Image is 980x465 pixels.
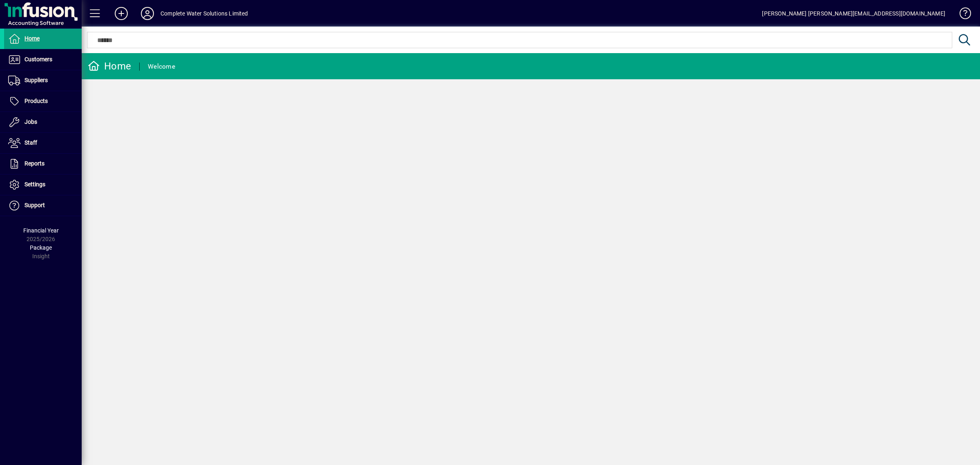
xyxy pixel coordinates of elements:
[953,2,970,28] a: Knowledge Base
[108,6,134,21] button: Add
[24,98,48,104] span: Products
[762,7,945,20] div: [PERSON_NAME] [PERSON_NAME][EMAIL_ADDRESS][DOMAIN_NAME]
[23,227,59,234] span: Financial Year
[160,7,248,20] div: Complete Water Solutions Limited
[24,77,48,83] span: Suppliers
[24,56,52,63] span: Customers
[148,60,175,73] div: Welcome
[4,133,82,153] a: Staff
[30,244,52,251] span: Package
[4,112,82,132] a: Jobs
[24,160,45,167] span: Reports
[4,195,82,216] a: Support
[4,154,82,174] a: Reports
[88,60,131,73] div: Home
[24,139,37,146] span: Staff
[4,49,82,70] a: Customers
[4,70,82,91] a: Suppliers
[24,35,40,42] span: Home
[4,174,82,195] a: Settings
[24,118,37,125] span: Jobs
[4,91,82,112] a: Products
[24,202,45,208] span: Support
[134,6,160,21] button: Profile
[24,181,45,188] span: Settings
